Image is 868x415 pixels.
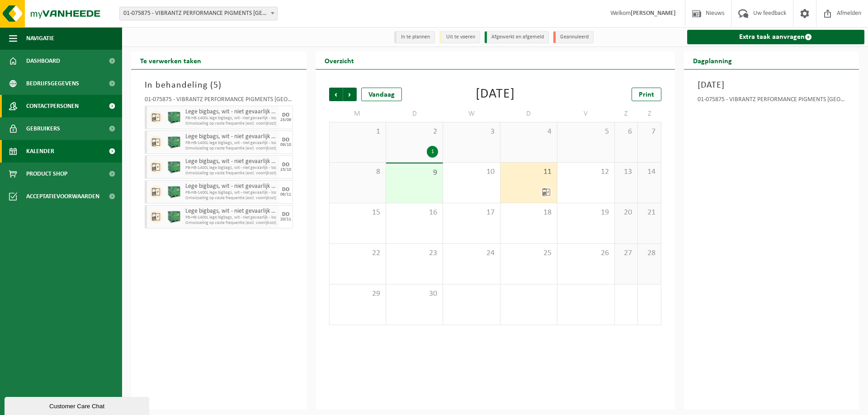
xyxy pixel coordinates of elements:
[316,51,363,69] h2: Overzicht
[282,212,289,217] div: DO
[684,51,741,69] h2: Dagplanning
[698,79,846,92] h3: [DATE]
[185,165,277,171] span: PB-HB-1400L lege bigbags, wit - niet gevaarlijk - los
[391,248,438,258] span: 23
[329,88,343,101] span: Vorige
[26,95,79,117] span: Contactpersonen
[500,106,557,122] td: D
[427,146,438,158] div: 1
[185,196,277,201] span: Omwisseling op vaste frequentie (excl. voorrijkost)
[562,248,609,258] span: 26
[562,127,609,137] span: 5
[485,31,549,43] li: Afgewerkt en afgemeld
[391,289,438,299] span: 30
[448,167,495,177] span: 10
[386,106,443,122] td: D
[282,137,289,143] div: DO
[505,127,552,137] span: 4
[615,106,638,122] td: Z
[642,208,656,218] span: 21
[282,162,289,168] div: DO
[343,88,357,101] span: Volgende
[185,116,277,121] span: PB-HB-1400L lege bigbags, wit - niet gevaarlijk - los
[185,183,277,190] span: Lege bigbags, wit - niet gevaarlijk - los
[334,289,381,299] span: 29
[334,167,381,177] span: 8
[185,190,277,196] span: PB-HB-1400L lege bigbags, wit - niet gevaarlijk - los
[642,167,656,177] span: 14
[145,97,293,106] div: 01-075875 - VIBRANTZ PERFORMANCE PIGMENTS [GEOGRAPHIC_DATA] - MENEN
[505,248,552,258] span: 25
[185,133,277,140] span: Lege bigbags, wit - niet gevaarlijk - los
[334,248,381,258] span: 22
[448,208,495,218] span: 17
[334,208,381,218] span: 15
[631,10,676,17] strong: [PERSON_NAME]
[557,106,614,122] td: V
[213,81,218,90] span: 5
[145,79,293,92] h3: In behandeling ( )
[619,167,633,177] span: 13
[185,215,277,220] span: PB-HB-1400L lege bigbags, wit - niet gevaarlijk - los
[280,192,291,197] div: 06/11
[619,127,633,137] span: 6
[119,7,278,20] span: 01-075875 - VIBRANTZ PERFORMANCE PIGMENTS BELGIUM - MENEN
[185,158,277,165] span: Lege bigbags, wit - niet gevaarlijk - los
[448,127,495,137] span: 3
[553,31,594,43] li: Geannuleerd
[167,111,181,124] img: PB-HB-1400-HPE-GN-01
[167,160,181,174] img: PB-HB-1400-HPE-GN-01
[280,217,291,222] div: 20/11
[26,27,54,50] span: Navigatie
[26,50,60,72] span: Dashboard
[619,248,633,258] span: 27
[476,88,515,101] div: [DATE]
[698,97,846,106] div: 01-075875 - VIBRANTZ PERFORMANCE PIGMENTS [GEOGRAPHIC_DATA] - MENEN
[282,187,289,192] div: DO
[443,106,500,122] td: W
[26,117,60,140] span: Gebruikers
[26,140,54,163] span: Kalender
[439,31,480,43] li: Uit te voeren
[167,135,181,149] img: PB-HB-1400-HPE-GN-01
[639,91,654,98] span: Print
[185,146,277,151] span: Omwisseling op vaste frequentie (excl. voorrijkost)
[562,208,609,218] span: 19
[391,208,438,218] span: 16
[185,220,277,226] span: Omwisseling op vaste frequentie (excl. voorrijkost)
[448,248,495,258] span: 24
[391,127,438,137] span: 2
[642,127,656,137] span: 7
[5,395,151,415] iframe: chat widget
[120,7,277,20] span: 01-075875 - VIBRANTZ PERFORMANCE PIGMENTS BELGIUM - MENEN
[167,210,181,224] img: PB-HB-1400-HPE-GN-01
[638,106,661,122] td: Z
[505,167,552,177] span: 11
[26,163,67,185] span: Product Shop
[361,88,402,101] div: Vandaag
[167,185,181,199] img: PB-HB-1400-HPE-GN-01
[280,168,291,172] div: 23/10
[26,72,79,95] span: Bedrijfsgegevens
[334,127,381,137] span: 1
[185,171,277,176] span: Omwisseling op vaste frequentie (excl. voorrijkost)
[280,143,291,147] div: 09/10
[185,208,277,215] span: Lege bigbags, wit - niet gevaarlijk - los
[185,108,277,116] span: Lege bigbags, wit - niet gevaarlijk - los
[687,30,865,44] a: Extra taak aanvragen
[282,112,289,118] div: DO
[632,88,661,101] a: Print
[26,185,99,208] span: Acceptatievoorwaarden
[185,121,277,126] span: Omwisseling op vaste frequentie (excl. voorrijkost)
[562,167,609,177] span: 12
[131,51,210,69] h2: Te verwerken taken
[394,31,435,43] li: In te plannen
[505,208,552,218] span: 18
[619,208,633,218] span: 20
[185,140,277,146] span: PB-HB-1400L lege bigbags, wit - niet gevaarlijk - los
[329,106,386,122] td: M
[280,118,291,122] div: 25/09
[391,168,438,178] span: 9
[642,248,656,258] span: 28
